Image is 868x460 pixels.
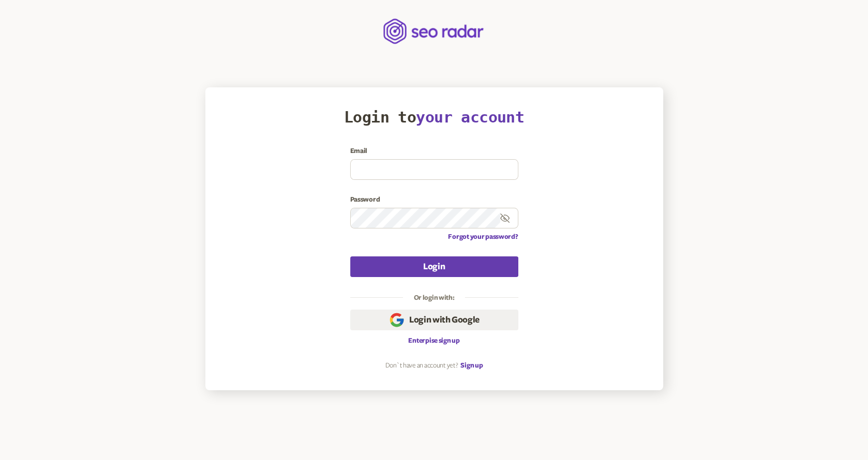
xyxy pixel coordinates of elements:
label: Email [350,147,518,155]
h1: Login to [344,108,524,126]
p: Don`t have an account yet? [385,361,458,370]
a: Enterpise sign up [408,336,459,345]
button: Login [350,256,518,277]
legend: Or login with: [403,294,465,302]
span: your account [416,108,524,126]
button: Login with Google [350,310,518,330]
a: Sign up [460,361,483,370]
a: Forgot your password? [448,233,518,241]
label: Password [350,195,518,204]
span: Login with Google [409,314,480,326]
